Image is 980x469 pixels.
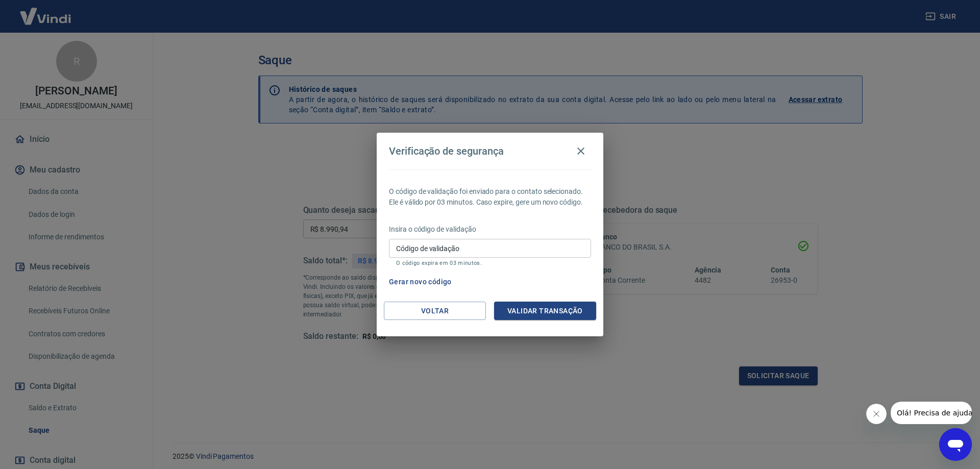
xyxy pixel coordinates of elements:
p: Insira o código de validação [389,224,591,235]
button: Gerar novo código [385,273,456,291]
iframe: Mensagem da empresa [891,402,972,424]
iframe: Botão para abrir a janela de mensagens [939,428,972,461]
span: Olá! Precisa de ajuda? [6,7,86,15]
button: Voltar [384,302,486,320]
h4: Verificação de segurança [389,145,504,157]
button: Validar transação [494,302,596,320]
iframe: Fechar mensagem [866,404,887,424]
p: O código de validação foi enviado para o contato selecionado. Ele é válido por 03 minutos. Caso e... [389,186,591,208]
p: O código expira em 03 minutos. [396,260,584,266]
